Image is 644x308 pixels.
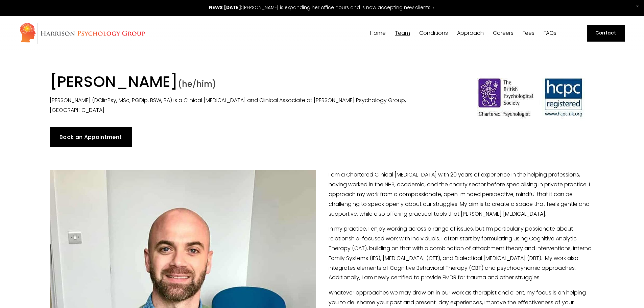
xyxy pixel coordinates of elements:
a: folder dropdown [419,30,448,37]
a: Fees [523,30,534,37]
a: Book an Appointment [50,127,132,147]
h1: [PERSON_NAME] [50,73,455,94]
a: FAQs [544,30,556,37]
span: Conditions [419,30,448,36]
a: Contact [587,25,625,42]
img: Harrison Psychology Group [19,22,145,44]
p: In my practice, I enjoy working across a range of issues, but I’m particularly passionate about r... [50,224,595,283]
p: [PERSON_NAME] (DClinPsy, MSc, PGDip, BSW, BA) is a Clinical [MEDICAL_DATA] and Clinical Associate... [50,96,455,115]
a: folder dropdown [457,30,484,37]
span: (he/him) [178,78,216,90]
a: Home [370,30,386,37]
span: Team [395,30,410,36]
a: Careers [493,30,514,37]
a: folder dropdown [395,30,410,37]
span: Approach [457,30,484,36]
p: I am a Chartered Clinical [MEDICAL_DATA] with 20 years of experience in the helping professions, ... [50,170,595,219]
